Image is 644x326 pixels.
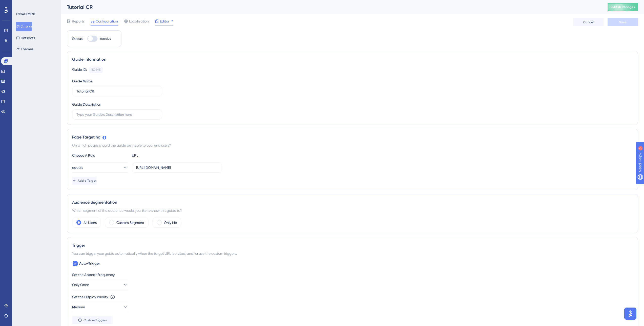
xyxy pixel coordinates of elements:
[619,20,626,24] span: Save
[72,207,633,214] div: Which segment of the audience would you like to show this guide to?
[72,316,113,324] button: Custom Triggers
[72,272,633,278] div: Set the Appear Frequency
[72,250,633,257] div: You can trigger your guide automatically when the target URL is visited, and/or use the custom tr...
[16,22,32,31] button: Guides
[72,134,633,140] div: Page Targeting
[164,220,177,226] label: Only Me
[129,18,149,24] span: Localization
[84,318,107,322] span: Custom Triggers
[160,18,169,24] span: Editor
[91,68,100,72] div: 150895
[583,20,594,24] span: Cancel
[611,5,635,9] span: Publish Changes
[623,306,638,321] iframe: UserGuiding AI Assistant Launcher
[72,177,97,185] button: Add a Target
[72,142,633,148] div: On which pages should the guide be visible to your end users?
[35,3,37,7] div: 3
[72,294,108,300] div: Set the Display Priority
[116,220,144,226] label: Custom Segment
[16,12,35,16] div: ENGAGEMENT
[16,44,33,54] button: Themes
[72,78,92,84] div: Guide Name
[99,37,111,41] span: Inactive
[79,261,100,267] span: Auto-Trigger
[132,152,188,158] div: URL
[72,162,128,173] button: equals
[72,280,128,290] button: Only Once
[16,33,35,42] button: Hotspots
[608,3,638,11] button: Publish Changes
[72,101,101,107] div: Guide Description
[84,220,97,226] label: All Users
[608,18,638,26] button: Save
[72,302,128,312] button: Medium
[573,18,604,26] button: Cancel
[72,36,83,42] div: Status:
[72,282,89,288] span: Only Once
[136,165,218,170] input: yourwebsite.com/path
[72,152,128,158] div: Choose A Rule
[76,112,158,117] input: Type your Guide’s Description here
[72,199,633,205] div: Audience Segmentation
[72,56,633,62] div: Guide Information
[67,4,595,11] div: Tutorial CR
[72,66,87,73] div: Guide ID:
[72,165,83,171] span: equals
[96,18,118,24] span: Configuration
[72,242,633,248] div: Trigger
[72,304,85,310] span: Medium
[12,1,32,7] span: Need Help?
[78,179,97,183] span: Add a Target
[72,18,85,24] span: Reports
[76,88,158,94] input: Type your Guide’s Name here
